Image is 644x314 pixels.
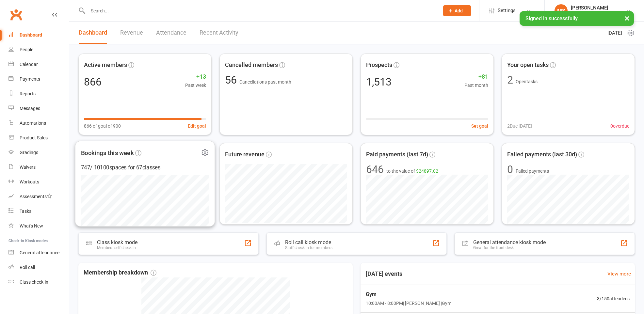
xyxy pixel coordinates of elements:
span: Failed payments (last 30d) [507,150,577,159]
span: Add [455,8,463,13]
a: Automations [8,116,69,131]
div: 1,513 [366,77,392,87]
span: [DATE] [607,29,622,37]
div: People [20,47,33,52]
h3: [DATE] events [361,268,408,280]
div: Members self check-in [97,245,137,250]
a: Clubworx [8,7,24,23]
div: 646 [366,164,384,175]
a: Tasks [8,204,69,219]
span: Cancellations past month [239,79,291,85]
span: Membership breakdown [84,268,156,277]
a: Calendar [8,57,69,72]
button: × [621,11,633,25]
a: Payments [8,72,69,86]
div: Workouts [20,179,39,184]
a: View more [607,270,631,278]
span: 10:00AM - 8:00PM | [PERSON_NAME] | Gym [366,300,451,307]
a: Roll call [8,260,69,275]
span: Your open tasks [507,60,549,70]
div: Payments [20,76,40,82]
span: Prospects [366,60,392,70]
div: Reports [20,91,36,96]
div: General attendance [20,250,59,255]
a: Workouts [8,175,69,189]
span: Past week [185,82,206,89]
input: Search... [86,6,435,15]
a: Revenue [120,22,143,44]
div: Waivers [20,165,36,170]
div: Calendar [20,62,38,67]
div: Roll call [20,265,35,270]
span: Bookings this week [81,148,134,158]
a: Reports [8,86,69,101]
span: Cancelled members [225,60,278,70]
div: Class check-in [20,279,48,285]
span: Past month [464,82,488,89]
div: Bujutsu Martial Arts Centre [571,11,626,17]
a: Class kiosk mode [8,275,69,290]
a: People [8,42,69,57]
a: Recent Activity [200,22,238,44]
div: Gradings [20,150,38,155]
div: Tasks [20,209,31,214]
span: 56 [225,74,239,86]
div: Staff check-in for members [285,245,332,250]
a: Waivers [8,160,69,175]
button: Set goal [471,122,488,130]
span: Settings [498,3,516,18]
a: Gradings [8,145,69,160]
a: General attendance kiosk mode [8,245,69,260]
span: Active members [84,60,127,70]
span: to the value of [386,167,438,175]
a: Dashboard [79,22,107,44]
div: MS [555,4,568,17]
span: $24897.02 [416,168,438,174]
div: Class kiosk mode [97,239,137,245]
button: Edit goal [188,122,206,130]
span: Future revenue [225,150,265,159]
div: 747 / 10100 spaces for 67 classes [81,163,209,172]
div: 2 [507,75,513,85]
div: General attendance kiosk mode [473,239,546,245]
a: What's New [8,219,69,233]
div: Dashboard [20,32,42,38]
div: Roll call kiosk mode [285,239,332,245]
span: 2 Due [DATE] [507,122,532,130]
span: Signed in successfully. [525,15,579,22]
a: Messages [8,101,69,116]
span: 0 overdue [610,122,629,130]
a: Product Sales [8,131,69,145]
div: Great for the front desk [473,245,546,250]
div: What's New [20,223,43,228]
button: Add [443,5,471,16]
span: Paid payments (last 7d) [366,150,428,159]
span: +81 [464,72,488,82]
a: Dashboard [8,28,69,42]
span: Gym [366,290,451,299]
div: [PERSON_NAME] [571,5,626,11]
div: 866 [84,77,102,87]
div: 0 [507,164,513,175]
a: Attendance [156,22,186,44]
div: Messages [20,106,40,111]
span: Failed payments [516,167,549,175]
div: Product Sales [20,135,48,140]
div: Automations [20,120,46,126]
span: Open tasks [516,79,538,84]
div: Assessments [20,194,52,199]
a: Assessments [8,189,69,204]
span: +13 [185,72,206,82]
span: 3 / 150 attendees [597,295,630,302]
span: 866 of goal of 900 [84,122,121,130]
